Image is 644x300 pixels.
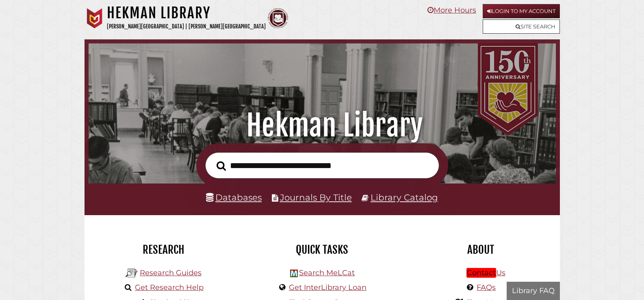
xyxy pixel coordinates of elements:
h1: Hekman Library [107,4,266,22]
p: [PERSON_NAME][GEOGRAPHIC_DATA] | [PERSON_NAME][GEOGRAPHIC_DATA] [107,22,266,31]
h1: Hekman Library [98,108,546,143]
a: Journals By Title [280,192,352,203]
h2: Quick Tasks [249,243,395,257]
img: Calvin University [85,8,105,28]
a: Get InterLibrary Loan [289,283,366,292]
button: Search [212,159,230,173]
a: Databases [206,192,262,203]
a: Library Catalog [371,192,438,203]
a: ContactUs [466,268,505,278]
h2: About [408,243,554,257]
img: Hekman Library Logo [290,270,298,277]
a: Login to My Account [483,4,560,18]
img: Hekman Library Logo [126,267,138,279]
a: FAQs [477,283,496,292]
a: Research Guides [140,268,202,277]
i: Search [217,161,226,171]
a: More Hours [427,6,476,15]
h2: Research [91,243,237,257]
img: Calvin Theological Seminary [268,8,288,28]
a: Get Research Help [135,283,204,292]
em: Contact [466,268,496,278]
a: Site Search [483,19,560,34]
a: Search MeLCat [299,268,355,277]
